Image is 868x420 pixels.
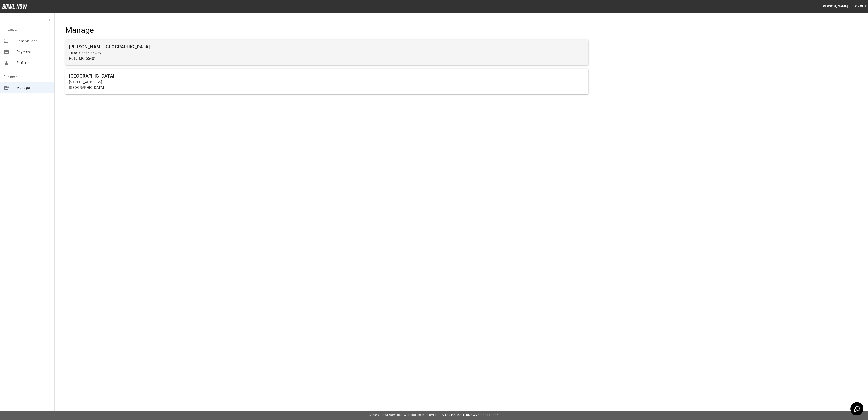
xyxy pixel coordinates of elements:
[438,414,462,417] a: Privacy Policy
[820,2,850,11] button: [PERSON_NAME]
[369,414,438,417] span: © 2022 BowlNow, Inc. All Rights Reserved.
[2,4,27,9] img: logo
[16,60,51,66] span: Profile
[16,49,51,55] span: Payment
[16,85,51,90] span: Manage
[69,80,585,85] p: [STREET_ADDRESS]
[69,50,585,56] p: 1038 Kingshighway
[852,2,868,11] button: Logout
[16,38,51,44] span: Reservations
[69,72,585,80] h6: [GEOGRAPHIC_DATA]
[69,85,585,90] p: [GEOGRAPHIC_DATA]
[463,414,499,417] a: Terms and Conditions
[69,56,585,61] p: Rolla, MO 65401
[65,25,588,35] h4: Manage
[69,43,585,50] h6: [PERSON_NAME][GEOGRAPHIC_DATA]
